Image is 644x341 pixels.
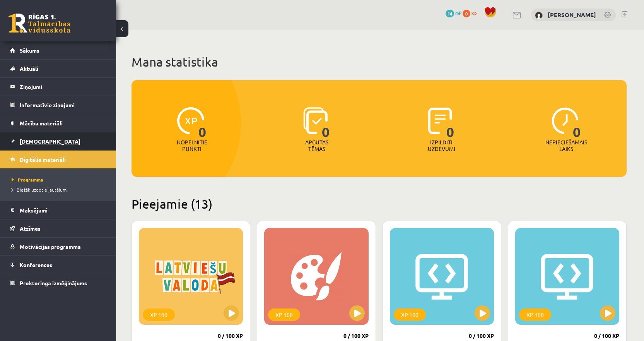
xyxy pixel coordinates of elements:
[132,54,627,70] h1: Mana statistika
[10,78,106,96] a: Ziņojumi
[10,132,106,150] a: [DEMOGRAPHIC_DATA]
[455,10,461,16] span: mP
[446,10,454,17] span: 14
[535,12,543,19] img: Vladislavs Daņilovs
[10,256,106,274] a: Konferences
[20,156,66,163] span: Digitālie materiāli
[20,279,87,286] span: Proktoringa izmēģinājums
[10,96,106,114] a: Informatīvie ziņojumi
[463,10,470,17] span: 0
[428,107,452,134] img: icon-completed-tasks-ad58ae20a441b2904462921112bc710f1caf180af7a3daa7317a5a94f2d26646.svg
[573,107,581,139] span: 0
[132,196,627,211] h2: Pieejamie (13)
[12,187,68,193] span: Biežāk uzdotie jautājumi
[10,219,106,237] a: Atzīmes
[548,11,596,19] a: [PERSON_NAME]
[20,78,106,96] legend: Ziņojumi
[198,107,207,139] span: 0
[471,10,477,16] span: xp
[20,120,63,127] span: Mācību materiāli
[446,10,461,16] a: 14 mP
[552,107,579,134] img: icon-clock-7be60019b62300814b6bd22b8e044499b485619524d84068768e800edab66f18.svg
[10,60,106,77] a: Aktuāli
[20,96,106,114] legend: Informatīvie ziņojumi
[177,107,204,134] img: icon-xp-0682a9bc20223a9ccc6f5883a126b849a74cddfe5390d2b41b4391c66f2066e7.svg
[10,274,106,292] a: Proktoringa izmēģinājums
[20,243,81,250] span: Motivācijas programma
[426,139,456,152] p: Izpildīti uzdevumi
[10,201,106,219] a: Maksājumi
[394,308,426,321] div: XP 100
[10,41,106,59] a: Sākums
[10,151,106,168] a: Digitālie materiāli
[20,225,41,232] span: Atzīmes
[20,47,39,54] span: Sākums
[12,176,43,183] span: Programma
[303,107,328,134] img: icon-learned-topics-4a711ccc23c960034f471b6e78daf4a3bad4a20eaf4de84257b87e66633f6470.svg
[177,139,207,152] p: Nopelnītie punkti
[463,10,480,16] a: 0 xp
[302,139,332,152] p: Apgūtās tēmas
[143,308,175,321] div: XP 100
[20,65,38,72] span: Aktuāli
[20,261,52,268] span: Konferences
[446,107,454,139] span: 0
[12,186,108,193] a: Biežāk uzdotie jautājumi
[268,308,300,321] div: XP 100
[545,139,587,152] p: Nepieciešamais laiks
[322,107,330,139] span: 0
[9,14,70,33] a: Rīgas 1. Tālmācības vidusskola
[12,176,108,183] a: Programma
[10,238,106,255] a: Motivācijas programma
[10,114,106,132] a: Mācību materiāli
[519,308,551,321] div: XP 100
[20,138,80,145] span: [DEMOGRAPHIC_DATA]
[20,201,106,219] legend: Maksājumi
